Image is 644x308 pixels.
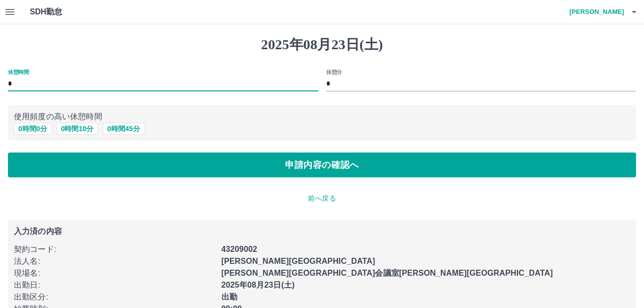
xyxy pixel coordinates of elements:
b: 43209002 [221,245,257,253]
button: 0時間0分 [14,123,52,135]
p: 入力済の内容 [14,228,630,235]
b: 出勤 [221,293,237,301]
p: 使用頻度の高い休憩時間 [14,111,630,123]
button: 申請内容の確認へ [8,153,636,177]
p: 出勤日 : [14,279,215,291]
p: 現場名 : [14,267,215,279]
p: 法人名 : [14,255,215,267]
p: 前へ戻る [8,193,636,204]
p: 契約コード : [14,243,215,255]
b: [PERSON_NAME][GEOGRAPHIC_DATA] [221,257,375,265]
label: 休憩時間 [8,68,29,76]
button: 0時間45分 [103,123,144,135]
b: [PERSON_NAME][GEOGRAPHIC_DATA]会議室[PERSON_NAME][GEOGRAPHIC_DATA] [221,269,553,277]
b: 2025年08月23日(土) [221,281,295,289]
h1: 2025年08月23日(土) [8,36,636,53]
button: 0時間10分 [57,123,98,135]
p: 出勤区分 : [14,291,215,303]
label: 休憩分 [326,68,342,76]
